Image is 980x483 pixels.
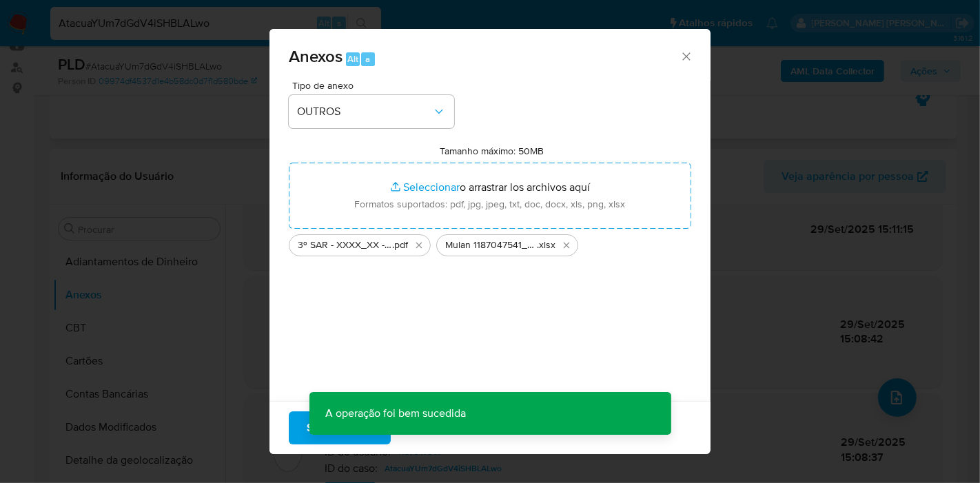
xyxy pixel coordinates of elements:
[680,50,692,62] button: Cerrar
[414,413,459,443] span: Cancelar
[298,238,392,252] span: 3º SAR - XXXX_XX - CNPJ 18780870000196 - [PERSON_NAME] 31816634840
[307,413,373,443] span: Subir arquivo
[347,52,358,65] span: Alt
[537,238,555,252] span: .xlsx
[289,95,454,128] button: OUTROS
[289,229,691,256] ul: Archivos seleccionados
[289,411,391,444] button: Subir arquivo
[411,237,427,254] button: Eliminar 3º SAR - XXXX_XX - CNPJ 18780870000196 - KAROLINE CONCEICAO BATISTA 31816634840.pdf
[558,237,575,254] button: Eliminar Mulan 1187047541_2025_09_24_16_29_51.xlsx
[392,238,408,252] span: .pdf
[445,238,537,252] span: Mulan 1187047541_2025_09_24_16_29_51
[297,105,432,119] span: OUTROS
[292,81,458,90] span: Tipo de anexo
[309,392,483,435] p: A operação foi bem sucedida
[289,44,343,68] span: Anexos
[365,52,370,65] span: a
[440,145,544,157] label: Tamanho máximo: 50MB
